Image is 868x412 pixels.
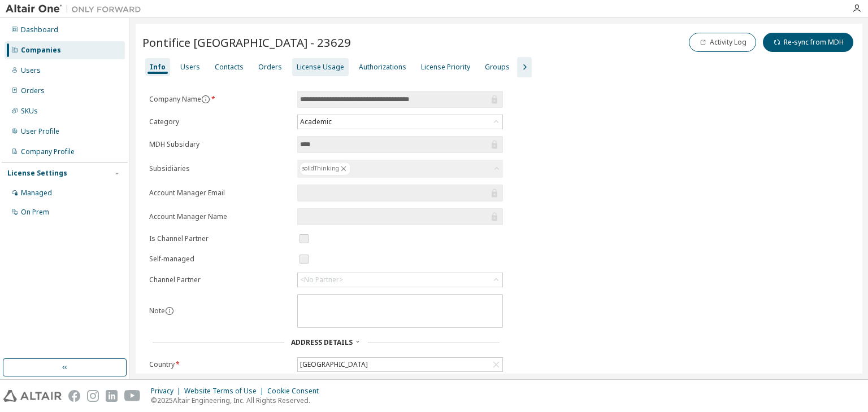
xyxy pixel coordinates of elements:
div: Privacy [151,387,184,396]
label: Note [149,306,165,315]
div: SKUs [21,107,38,116]
div: License Priority [421,63,470,72]
div: Academic [298,115,502,129]
label: Company Name [149,95,290,104]
img: altair_logo.svg [3,390,62,402]
label: Category [149,117,290,126]
button: information [201,95,210,104]
div: Users [21,66,41,75]
span: Address Details [291,338,353,347]
div: Website Terms of Use [184,387,267,396]
label: Is Channel Partner [149,234,290,243]
div: License Settings [7,169,67,178]
div: Company Profile [21,147,75,156]
div: [GEOGRAPHIC_DATA] [298,358,370,371]
div: Companies [21,46,61,55]
label: MDH Subsidary [149,140,290,149]
label: Channel Partner [149,275,290,284]
img: Altair One [6,3,147,15]
img: facebook.svg [68,390,80,402]
div: Contacts [215,63,244,72]
p: © 2025 Altair Engineering, Inc. All Rights Reserved. [151,396,325,405]
label: Self-managed [149,255,290,264]
label: Subsidiaries [149,164,290,173]
div: Cookie Consent [267,387,325,396]
div: Authorizations [359,63,406,72]
div: solidThinking [300,162,351,176]
div: Orders [21,86,45,95]
div: On Prem [21,208,49,217]
div: Orders [258,63,282,72]
div: Info [150,63,166,72]
div: <No Partner> [300,275,343,284]
div: [GEOGRAPHIC_DATA] [298,358,502,371]
div: Managed [21,189,52,198]
div: Dashboard [21,25,58,34]
img: linkedin.svg [106,390,118,402]
span: Pontifice [GEOGRAPHIC_DATA] - 23629 [142,34,351,50]
div: solidThinking [297,160,503,178]
div: Groups [485,63,510,72]
div: Users [180,63,200,72]
div: User Profile [21,127,59,136]
div: <No Partner> [298,273,502,287]
img: youtube.svg [124,390,141,402]
div: Academic [298,116,333,128]
label: Account Manager Email [149,189,290,198]
button: information [165,306,174,315]
label: Country [149,360,290,369]
button: Re-sync from MDH [763,33,853,52]
label: Account Manager Name [149,212,290,221]
img: instagram.svg [87,390,99,402]
div: License Usage [297,63,344,72]
button: Activity Log [689,33,756,52]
